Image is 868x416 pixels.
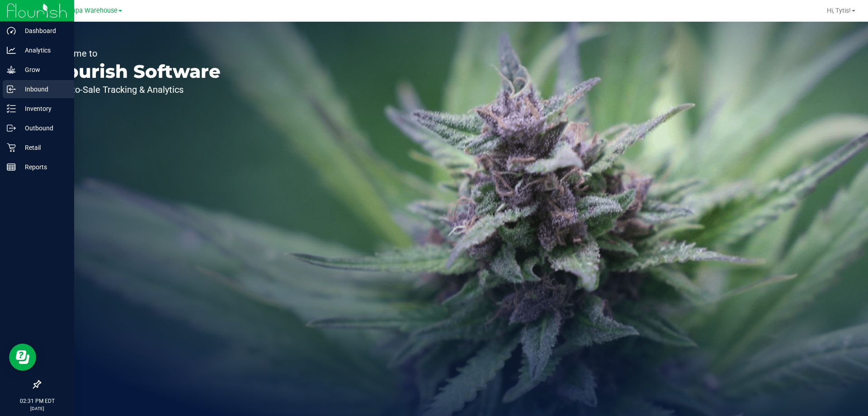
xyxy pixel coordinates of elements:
[16,142,70,153] p: Retail
[16,64,70,75] p: Grow
[4,405,70,412] p: [DATE]
[7,124,16,133] inline-svg: Outbound
[16,25,70,36] p: Dashboard
[9,344,36,371] iframe: Resource center
[16,45,70,56] p: Analytics
[7,46,16,55] inline-svg: Analytics
[49,85,221,94] p: Seed-to-Sale Tracking & Analytics
[7,104,16,113] inline-svg: Inventory
[7,163,16,172] inline-svg: Reports
[49,49,221,58] p: Welcome to
[49,62,221,81] p: Flourish Software
[16,103,70,114] p: Inventory
[4,397,70,405] p: 02:31 PM EDT
[7,143,16,152] inline-svg: Retail
[7,26,16,35] inline-svg: Dashboard
[16,123,70,134] p: Outbound
[16,84,70,95] p: Inbound
[16,162,70,172] p: Reports
[827,7,851,14] span: Hi, Tytis!
[7,65,16,74] inline-svg: Grow
[7,85,16,94] inline-svg: Inbound
[62,7,118,14] span: Tampa Warehouse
